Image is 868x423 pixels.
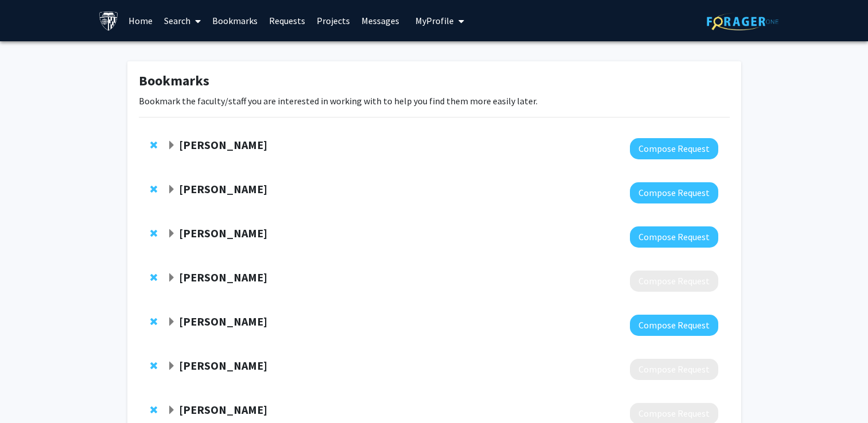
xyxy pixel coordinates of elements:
[150,185,157,194] span: Remove Joann Bodurtha from bookmarks
[263,1,311,41] a: Requests
[179,138,267,152] strong: [PERSON_NAME]
[356,1,405,41] a: Messages
[179,226,267,240] strong: [PERSON_NAME]
[630,138,718,159] button: Compose Request to Robert Stevens
[150,361,157,370] span: Remove Casey Overby Taylor from bookmarks
[150,317,157,326] span: Remove Alexander Baras from bookmarks
[150,140,157,150] span: Remove Robert Stevens from bookmarks
[179,270,267,284] strong: [PERSON_NAME]
[167,185,176,194] span: Expand Joann Bodurtha Bookmark
[179,402,267,417] strong: [PERSON_NAME]
[630,315,718,336] button: Compose Request to Alexander Baras
[139,73,730,89] h1: Bookmarks
[167,318,176,327] span: Expand Alexander Baras Bookmark
[167,406,176,415] span: Expand Matthew Robinson Bookmark
[630,271,718,292] button: Compose Request to Roy Adams
[150,273,157,282] span: Remove Roy Adams from bookmarks
[167,229,176,238] span: Expand Andy Feinberg Bookmark
[139,94,730,108] p: Bookmark the faculty/staff you are interested in working with to help you find them more easily l...
[179,182,267,196] strong: [PERSON_NAME]
[630,182,718,203] button: Compose Request to Joann Bodurtha
[158,1,207,41] a: Search
[123,1,158,41] a: Home
[167,273,176,283] span: Expand Roy Adams Bookmark
[707,13,779,30] img: ForagerOne Logo
[150,405,157,414] span: Remove Matthew Robinson from bookmarks
[150,229,157,238] span: Remove Andy Feinberg from bookmarks
[179,314,267,328] strong: [PERSON_NAME]
[819,371,859,414] iframe: Chat
[167,362,176,371] span: Expand Casey Overby Taylor Bookmark
[167,141,176,150] span: Expand Robert Stevens Bookmark
[99,11,119,31] img: Johns Hopkins University Logo
[311,1,356,41] a: Projects
[415,15,454,26] span: My Profile
[179,358,267,373] strong: [PERSON_NAME]
[630,359,718,380] button: Compose Request to Casey Overby Taylor
[207,1,263,41] a: Bookmarks
[630,226,718,248] button: Compose Request to Andy Feinberg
